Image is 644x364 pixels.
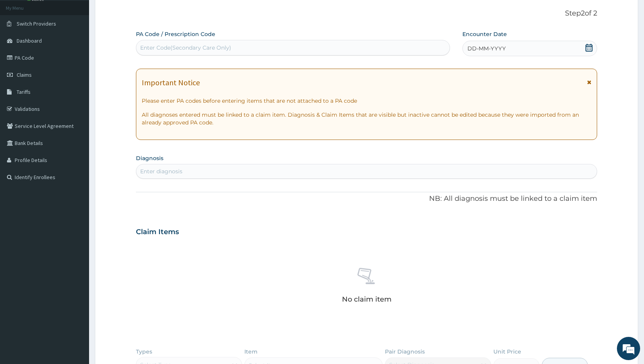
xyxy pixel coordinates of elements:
[142,111,591,126] p: All diagnoses entered must be linked to a claim item. Diagnosis & Claim Items that are visible bu...
[140,167,182,175] div: Enter diagnosis
[136,154,163,162] label: Diagnosis
[136,9,597,18] p: Step 2 of 2
[17,88,31,95] span: Tariffs
[140,44,231,52] div: Enter Code(Secondary Care Only)
[136,228,179,236] h3: Claim Items
[342,295,392,303] p: No claim item
[462,30,507,38] label: Encounter Date
[136,30,215,38] label: PA Code / Prescription Code
[45,98,107,176] span: We're online!
[17,71,32,78] span: Claims
[142,97,591,105] p: Please enter PA codes before entering items that are not attached to a PA code
[4,212,148,239] textarea: Type your message and hit 'Enter'
[467,45,506,52] span: DD-MM-YYYY
[40,43,130,53] div: Chat with us now
[136,194,597,204] p: NB: All diagnosis must be linked to a claim item
[142,78,200,87] h1: Important Notice
[17,37,42,44] span: Dashboard
[17,20,56,27] span: Switch Providers
[14,39,31,58] img: d_794563401_company_1708531726252_794563401
[127,4,146,22] div: Minimize live chat window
